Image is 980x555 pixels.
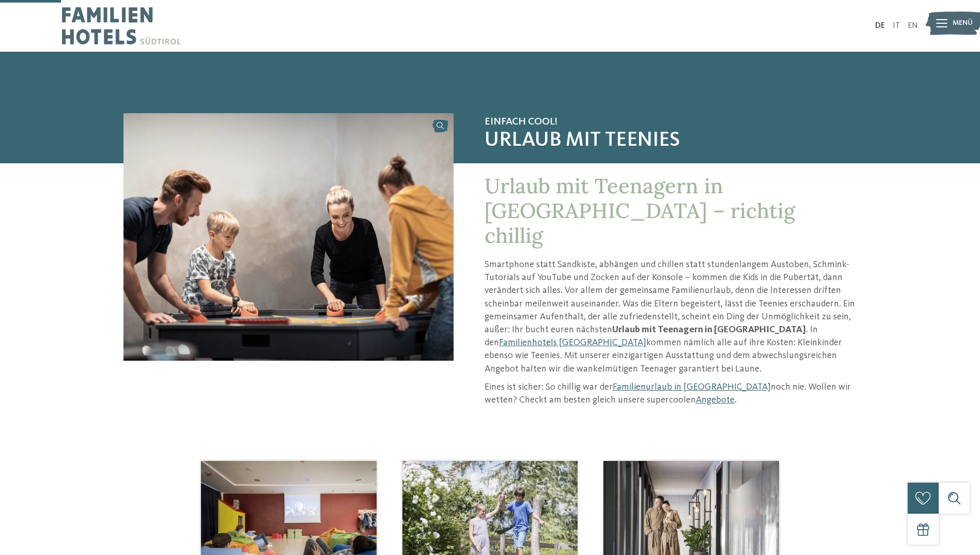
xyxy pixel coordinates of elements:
p: Eines ist sicher: So chillig war der noch nie. Wollen wir wetten? Checkt am besten gleich unsere ... [485,381,857,407]
span: Einfach cool! [485,116,857,128]
a: Familienurlaub in [GEOGRAPHIC_DATA] [613,382,771,392]
a: DE [875,22,885,30]
a: Familienhotels [GEOGRAPHIC_DATA] [499,338,646,347]
span: Urlaub mit Teenagern in [GEOGRAPHIC_DATA] – richtig chillig [485,173,795,249]
strong: Urlaub mit Teenagern in [GEOGRAPHIC_DATA] [612,325,806,334]
img: Urlaub mit Teenagern in Südtirol geplant? [123,113,454,361]
a: Angebote [696,395,735,405]
a: IT [893,22,900,30]
span: Urlaub mit Teenies [485,128,857,153]
a: EN [908,22,918,30]
p: Smartphone statt Sandkiste, abhängen und chillen statt stundenlangem Austoben, Schmink-Tutorials ... [485,258,857,376]
span: Menü [953,18,973,28]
